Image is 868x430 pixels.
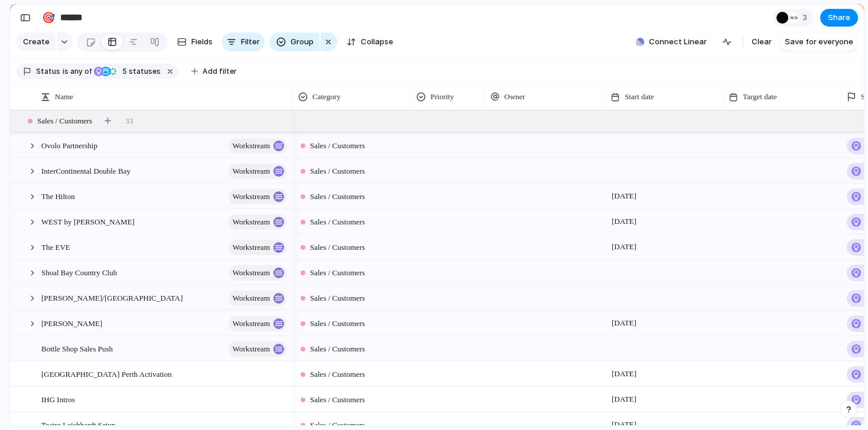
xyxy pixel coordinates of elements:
[780,32,858,51] button: Save for everyone
[229,291,287,306] button: workstream
[233,214,270,230] span: workstream
[41,138,97,152] span: Ovolo Partnership
[229,214,287,230] button: workstream
[310,140,365,152] span: Sales / Customers
[310,292,365,304] span: Sales / Customers
[820,9,858,27] button: Share
[269,32,319,51] button: Group
[430,91,454,103] span: Priority
[41,367,172,380] span: [GEOGRAPHIC_DATA] Perth Activation
[609,316,639,330] span: [DATE]
[609,214,639,229] span: [DATE]
[41,240,70,253] span: The EVE
[222,32,265,51] button: Filter
[63,66,68,77] span: is
[609,189,639,203] span: [DATE]
[310,216,365,228] span: Sales / Customers
[229,240,287,255] button: workstream
[310,165,365,177] span: Sales / Customers
[229,341,287,357] button: workstream
[172,32,217,51] button: Fields
[310,394,365,406] span: Sales / Customers
[310,267,365,279] span: Sales / Customers
[233,341,270,357] span: workstream
[41,214,135,228] span: WEST by [PERSON_NAME]
[310,369,365,380] span: Sales / Customers
[191,36,213,48] span: Fields
[125,115,133,127] span: 33
[233,265,270,281] span: workstream
[631,33,712,51] button: Connect Linear
[609,367,639,381] span: [DATE]
[41,392,75,406] span: IHG Intros
[119,66,161,77] span: statuses
[609,392,639,406] span: [DATE]
[233,188,270,205] span: workstream
[504,91,525,103] span: Owner
[233,315,270,332] span: workstream
[41,316,102,330] span: [PERSON_NAME]
[41,164,130,177] span: InterContinental Double Bay
[41,189,75,203] span: The Hilton
[41,341,113,355] span: Bottle Shop Sales Push
[609,240,639,254] span: [DATE]
[233,239,270,256] span: workstream
[41,291,182,304] span: [PERSON_NAME]/[GEOGRAPHIC_DATA]
[229,138,287,154] button: workstream
[229,265,287,281] button: workstream
[233,290,270,307] span: workstream
[312,91,341,103] span: Category
[23,36,50,48] span: Create
[802,12,811,24] span: 3
[342,32,398,51] button: Collapse
[310,242,365,253] span: Sales / Customers
[310,343,365,355] span: Sales / Customers
[229,316,287,331] button: workstream
[291,36,314,48] span: Group
[233,138,270,154] span: workstream
[42,9,55,25] div: 🎯
[16,32,56,51] button: Create
[203,66,237,77] span: Add filter
[39,8,58,27] button: 🎯
[625,91,654,103] span: Start date
[752,36,772,48] span: Clear
[41,265,117,279] span: Shoal Bay Country Club
[310,318,365,330] span: Sales / Customers
[93,65,163,78] button: 5 statuses
[310,191,365,203] span: Sales / Customers
[68,66,92,77] span: any of
[828,12,850,24] span: Share
[785,36,853,48] span: Save for everyone
[60,65,94,78] button: isany of
[229,189,287,204] button: workstream
[37,115,92,127] span: Sales / Customers
[55,91,73,103] span: Name
[747,32,776,51] button: Clear
[233,163,270,180] span: workstream
[229,164,287,179] button: workstream
[184,63,244,80] button: Add filter
[119,67,129,76] span: 5
[36,66,60,77] span: Status
[361,36,393,48] span: Collapse
[743,91,777,103] span: Target date
[649,36,707,48] span: Connect Linear
[241,36,260,48] span: Filter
